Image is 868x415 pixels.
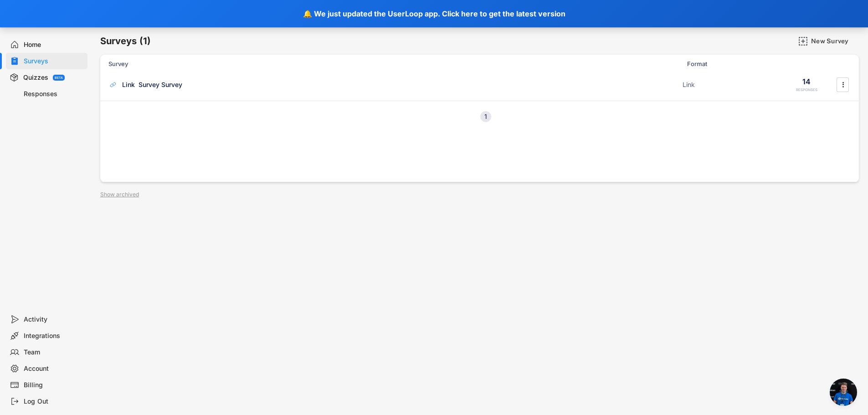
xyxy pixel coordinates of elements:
div: Home [24,41,84,49]
div: Open chat [830,379,857,406]
div: Activity [24,315,84,324]
div: Link [683,80,774,89]
div: 1 [480,113,491,120]
div: BETA [55,76,63,79]
div: Team [24,348,84,357]
div: Link Survey Survey [122,80,182,89]
div: 14 [802,77,811,87]
text:  [842,80,844,89]
div: Responses [24,90,84,98]
div: New Survey [811,37,857,45]
div: Survey [108,60,682,68]
div: Log Out [24,397,84,406]
div: Show archived [100,192,139,197]
div: Quizzes [23,73,48,82]
div: RESPONSES [796,87,817,92]
div: Format [687,60,778,68]
img: AddMajor.svg [798,36,808,46]
div: Surveys [24,57,84,66]
div: Account [24,364,84,373]
h6: Surveys (1) [100,35,151,47]
button:  [838,78,847,92]
div: Integrations [24,332,84,340]
div: Billing [24,381,84,389]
